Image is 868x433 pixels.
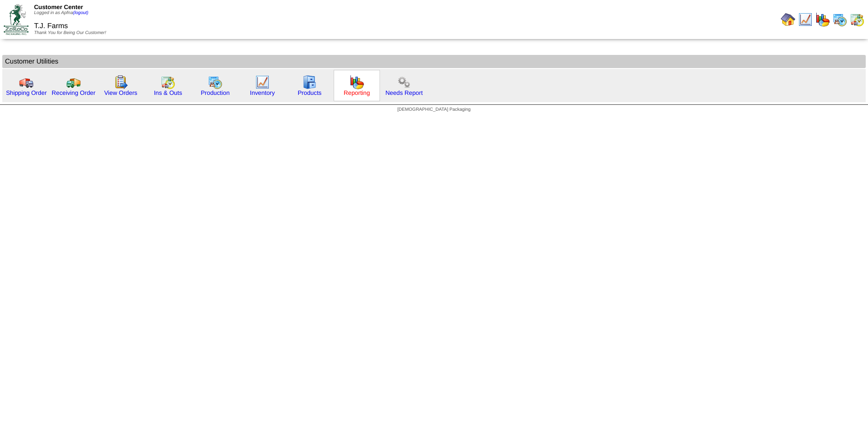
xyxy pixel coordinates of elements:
[781,12,795,27] img: home.gif
[52,89,95,96] a: Receiving Order
[250,89,275,96] a: Inventory
[34,22,68,30] span: T.J. Farms
[350,75,364,89] img: graph.gif
[113,75,128,89] img: workorder.gif
[397,107,470,112] span: [DEMOGRAPHIC_DATA] Packaging
[2,55,866,68] td: Customer Utilities
[397,75,411,89] img: workflow.png
[255,75,270,89] img: line_graph.gif
[201,89,230,96] a: Production
[34,30,106,35] span: Thank You for Being Our Customer!
[798,12,813,27] img: line_graph.gif
[344,89,370,96] a: Reporting
[385,89,423,96] a: Needs Report
[19,75,34,89] img: truck.gif
[34,4,83,10] span: Customer Center
[6,89,47,96] a: Shipping Order
[298,89,322,96] a: Products
[34,10,89,15] span: Logged in as Apfna
[833,12,847,27] img: calendarprod.gif
[815,12,830,27] img: graph.gif
[66,75,81,89] img: truck2.gif
[154,89,182,96] a: Ins & Outs
[302,75,317,89] img: cabinet.gif
[850,12,864,27] img: calendarinout.gif
[73,10,89,15] a: (logout)
[161,75,175,89] img: calendarinout.gif
[208,75,222,89] img: calendarprod.gif
[4,4,29,34] img: ZoRoCo_Logo(Green%26Foil)%20jpg.webp
[104,89,137,96] a: View Orders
